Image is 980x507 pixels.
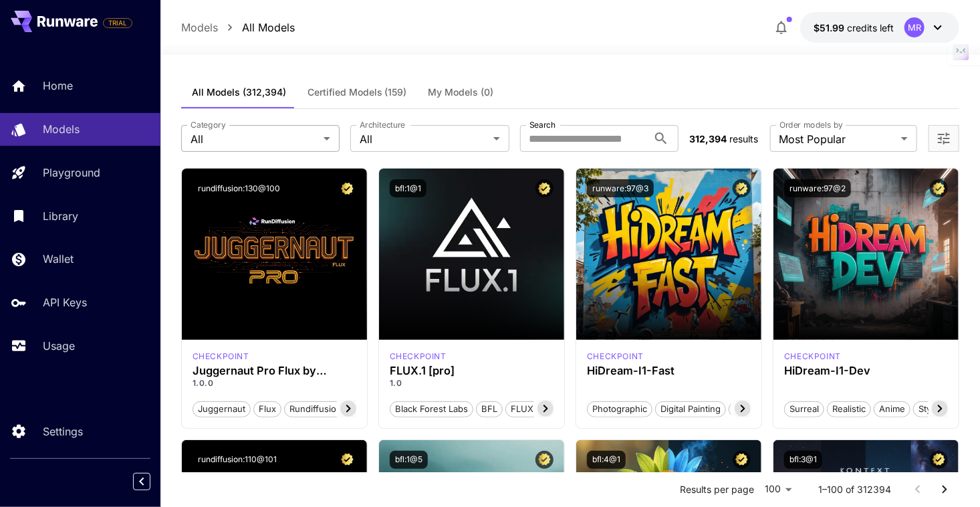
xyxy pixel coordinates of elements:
[689,133,727,144] span: 312,394
[143,470,160,494] div: Collapse sidebar
[779,119,843,130] label: Order models by
[181,19,218,35] a: Models
[827,400,871,417] button: Realistic
[192,86,286,98] span: All Models (312,394)
[428,86,494,98] span: My Models (0)
[784,400,824,417] button: Surreal
[360,119,405,130] label: Architecture
[390,365,554,377] h3: FLUX.1 [pro]
[785,403,824,416] span: Surreal
[390,350,447,363] p: checkpoint
[914,403,955,416] span: Stylized
[729,403,779,416] span: Cinematic
[43,165,100,181] p: Playground
[784,451,822,469] button: bfl:3@1
[390,451,428,469] button: bfl:1@5
[587,400,652,417] button: Photographic
[181,19,295,35] nav: breadcrumb
[818,483,891,496] p: 1–100 of 312394
[680,483,754,496] p: Results per page
[936,130,952,147] button: Open more filters
[587,451,626,469] button: bfl:4@1
[43,294,87,310] p: API Keys
[193,403,250,416] span: juggernaut
[284,400,347,417] button: rundiffusion
[814,21,894,35] div: $51.9864
[874,400,910,417] button: Anime
[193,400,251,417] button: juggernaut
[103,15,132,31] span: Add your payment card to enable full platform functionality.
[477,403,502,416] span: BFL
[784,365,948,377] h3: HiDream-I1-Dev
[193,365,356,377] h3: Juggernaut Pro Flux by RunDiffusion
[360,131,488,147] span: All
[43,208,78,224] p: Library
[904,17,925,37] div: MR
[390,377,554,389] p: 1.0
[535,451,554,469] button: Certified Model – Vetted for best performance and includes a commercial license.
[800,12,959,43] button: $51.9864MR
[43,338,75,354] p: Usage
[587,350,644,363] div: HiDream Fast
[655,400,726,417] button: Digital Painting
[779,131,896,147] span: Most Popular
[847,22,894,33] span: credits left
[43,78,73,94] p: Home
[931,476,958,503] button: Go to next page
[390,403,473,416] span: Black Forest Labs
[476,400,503,417] button: BFL
[253,400,281,417] button: flux
[656,403,725,416] span: Digital Painting
[874,403,910,416] span: Anime
[587,365,751,377] h3: HiDream-I1-Fast
[587,179,654,197] button: runware:97@3
[254,403,281,416] span: flux
[390,400,473,417] button: Black Forest Labs
[193,451,282,469] button: rundiffusion:110@101
[505,400,568,417] button: FLUX.1 [pro]
[43,251,74,267] p: Wallet
[191,119,226,130] label: Category
[784,350,841,363] div: HiDream Dev
[338,451,356,469] button: Certified Model – Vetted for best performance and includes a commercial license.
[587,350,644,363] p: checkpoint
[193,350,249,363] div: FLUX.1 D
[759,480,797,499] div: 100
[729,133,758,144] span: results
[193,179,285,197] button: rundiffusion:130@100
[930,179,948,197] button: Certified Model – Vetted for best performance and includes a commercial license.
[191,131,319,147] span: All
[535,179,554,197] button: Certified Model – Vetted for best performance and includes a commercial license.
[193,350,249,363] p: checkpoint
[43,121,80,137] p: Models
[814,22,847,33] span: $51.99
[784,179,851,197] button: runware:97@2
[104,18,132,28] span: TRIAL
[308,86,407,98] span: Certified Models (159)
[242,19,295,35] a: All Models
[784,350,841,363] p: checkpoint
[529,119,556,130] label: Search
[733,179,751,197] button: Certified Model – Vetted for best performance and includes a commercial license.
[733,451,751,469] button: Certified Model – Vetted for best performance and includes a commercial license.
[930,451,948,469] button: Certified Model – Vetted for best performance and includes a commercial license.
[506,403,567,416] span: FLUX.1 [pro]
[43,423,83,439] p: Settings
[390,350,447,363] div: fluxpro
[133,473,150,490] button: Collapse sidebar
[390,179,426,197] button: bfl:1@1
[193,377,356,389] p: 1.0.0
[588,403,652,416] span: Photographic
[913,400,956,417] button: Stylized
[729,400,780,417] button: Cinematic
[338,179,356,197] button: Certified Model – Vetted for best performance and includes a commercial license.
[285,403,346,416] span: rundiffusion
[828,403,870,416] span: Realistic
